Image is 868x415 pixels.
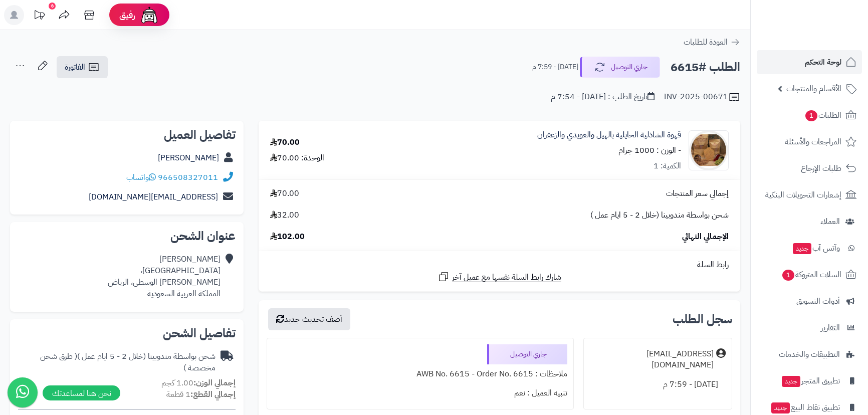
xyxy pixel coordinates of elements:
a: تحديثات المنصة [27,5,52,28]
div: INV-2025-00671 [664,91,740,103]
span: العملاء [820,215,840,229]
span: العودة للطلبات [684,36,728,48]
div: تنبيه العميل : نعم [273,383,567,403]
div: الوحدة: 70.00 [270,152,324,164]
span: تطبيق نقاط البيع [770,400,840,414]
span: السلات المتروكة [781,268,841,282]
span: التقارير [821,321,840,335]
a: أدوات التسويق [757,289,862,313]
a: 966508327011 [158,171,218,183]
a: إشعارات التحويلات البنكية [757,183,862,207]
a: العودة للطلبات [684,36,740,48]
h2: عنوان الشحن [18,230,236,242]
span: الفاتورة [65,61,85,73]
div: ملاحظات : AWB No. 6615 - Order No. 6615 [273,364,567,384]
span: رفيق [119,9,135,21]
span: الإجمالي النهائي [682,231,729,243]
a: طلبات الإرجاع [757,156,862,180]
div: الكمية: 1 [654,160,681,172]
span: 102.00 [270,231,305,243]
span: جديد [771,402,790,413]
img: ai-face.png [139,5,159,25]
div: [PERSON_NAME] [GEOGRAPHIC_DATA]، [PERSON_NAME] الوسطى، الرياض المملكة العربية السعودية [108,254,221,299]
span: جديد [793,243,811,254]
small: - الوزن : 1000 جرام [618,144,681,156]
span: وآتس آب [792,241,840,255]
span: الأقسام والمنتجات [786,82,841,96]
div: تاريخ الطلب : [DATE] - 7:54 م [551,91,655,103]
img: 1704009880-WhatsApp%20Image%202023-12-31%20at%209.42.12%20AM%20(1)-90x90.jpeg [689,130,728,170]
a: العملاء [757,210,862,234]
span: أدوات التسويق [796,294,840,308]
strong: إجمالي الوزن: [193,377,236,389]
span: 70.00 [270,188,299,199]
span: 32.00 [270,210,299,221]
div: [EMAIL_ADDRESS][DOMAIN_NAME] [590,348,714,371]
div: [DATE] - 7:59 م [590,375,726,394]
a: تطبيق المتجرجديد [757,369,862,393]
a: لوحة التحكم [757,50,862,74]
a: قهوة الشاذلية الحايلية بالهيل والعويدي والزعفران [537,129,681,141]
span: 1 [805,110,817,121]
span: إجمالي سعر المنتجات [666,188,729,199]
a: التطبيقات والخدمات [757,342,862,366]
a: شارك رابط السلة نفسها مع عميل آخر [438,271,561,283]
span: 1 [782,270,794,281]
a: وآتس آبجديد [757,236,862,260]
button: أضف تحديث جديد [268,308,350,330]
a: الفاتورة [57,56,108,78]
span: جديد [782,376,800,387]
a: واتساب [126,171,156,183]
h2: تفاصيل الشحن [18,327,236,339]
span: ( طرق شحن مخصصة ) [40,350,215,374]
a: الطلبات1 [757,103,862,127]
small: 1.00 كجم [161,377,236,389]
div: رابط السلة [263,259,736,271]
a: [PERSON_NAME] [158,152,219,164]
span: شارك رابط السلة نفسها مع عميل آخر [452,272,561,283]
img: logo-2.png [800,25,858,46]
span: المراجعات والأسئلة [785,135,841,149]
strong: إجمالي القطع: [190,388,236,400]
h3: سجل الطلب [673,313,732,325]
div: 6 [49,3,56,10]
h2: الطلب #6615 [671,57,740,78]
small: 1 قطعة [166,388,236,400]
small: [DATE] - 7:59 م [532,62,578,72]
span: التطبيقات والخدمات [779,347,840,361]
h2: تفاصيل العميل [18,129,236,141]
a: المراجعات والأسئلة [757,130,862,154]
span: لوحة التحكم [805,55,841,69]
a: [EMAIL_ADDRESS][DOMAIN_NAME] [89,191,218,203]
span: إشعارات التحويلات البنكية [765,188,841,202]
div: جاري التوصيل [487,344,567,364]
a: التقارير [757,316,862,340]
span: شحن بواسطة مندوبينا (خلال 2 - 5 ايام عمل ) [590,210,729,221]
div: شحن بواسطة مندوبينا (خلال 2 - 5 ايام عمل ) [18,351,215,374]
button: جاري التوصيل [580,57,660,78]
div: 70.00 [270,137,300,148]
span: تطبيق المتجر [781,374,840,388]
a: السلات المتروكة1 [757,263,862,287]
span: طلبات الإرجاع [801,161,841,175]
span: الطلبات [804,108,841,122]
